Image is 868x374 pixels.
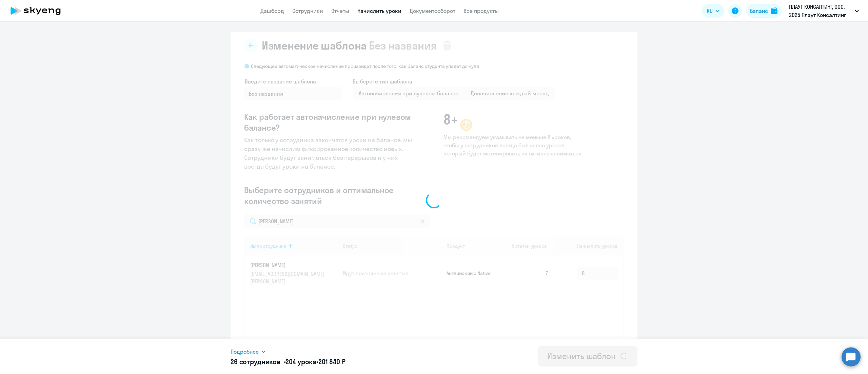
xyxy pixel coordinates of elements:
[285,357,316,366] span: 204 урока
[318,357,346,366] span: 201 840 ₽
[331,7,349,14] a: Отчеты
[292,7,323,14] a: Сотрудники
[702,4,724,18] button: RU
[547,351,616,361] div: Изменить шаблон
[410,7,455,14] a: Документооборот
[463,7,499,14] a: Все продукты
[538,346,637,367] button: Изменить шаблон
[750,7,768,15] div: Баланс
[771,7,777,14] img: balance
[789,3,852,19] p: ПЛАУТ КОНСАЛТИНГ, ООО, 2025 Плаут Консалтинг
[786,3,862,19] button: ПЛАУТ КОНСАЛТИНГ, ООО, 2025 Плаут Консалтинг
[231,357,346,367] h5: 26 сотрудников • •
[357,7,401,14] a: Начислить уроки
[260,7,284,14] a: Дашборд
[231,348,259,356] span: Подробнее
[707,7,713,15] span: RU
[746,4,782,18] button: Балансbalance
